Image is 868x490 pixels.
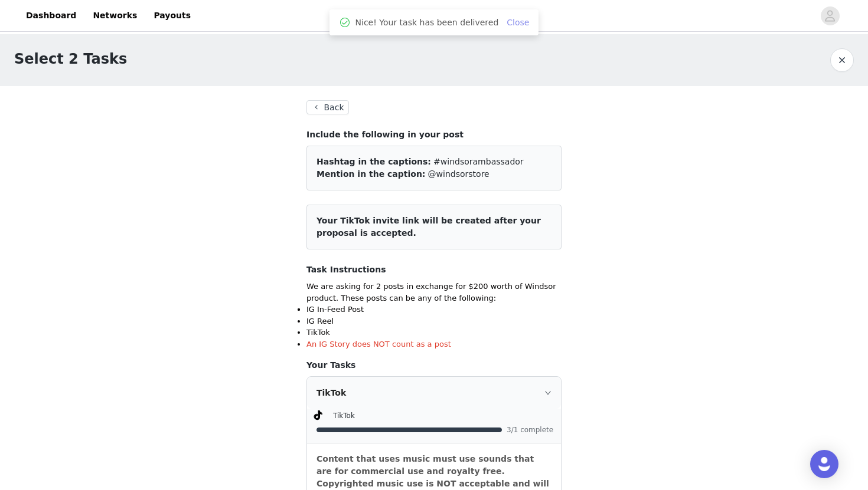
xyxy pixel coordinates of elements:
[544,389,552,396] i: icon: right
[306,327,562,338] li: TikTok
[306,359,562,371] h4: Your Tasks
[306,315,562,327] li: IG Reel
[307,377,561,409] div: icon: rightTikTok
[507,426,554,433] span: 3/1 complete
[306,264,562,276] h4: Task Instructions
[507,18,529,27] a: Close
[433,157,524,166] span: #windsorambassador
[428,169,490,179] span: @windsorstore
[306,281,562,304] p: We are asking for 2 posts in exchange for $200 worth of Windsor product. These posts can be any o...
[306,129,562,141] h4: Include the following in your post
[316,157,431,166] span: Hashtag in the captions:
[14,48,127,70] h1: Select 2 Tasks
[316,216,541,238] span: Your TikTok invite link will be created after your proposal is accepted.
[86,2,144,29] a: Networks
[355,17,499,29] span: Nice! Your task has been delivered
[306,304,562,315] li: IG In-Feed Post
[810,450,838,478] div: Open Intercom Messenger
[316,169,425,179] span: Mention in the caption:
[333,412,355,420] span: TikTok
[306,100,349,114] button: Back
[19,2,83,29] a: Dashboard
[146,2,198,29] a: Payouts
[306,340,451,348] span: An IG Story does NOT count as a post
[824,6,836,25] div: avatar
